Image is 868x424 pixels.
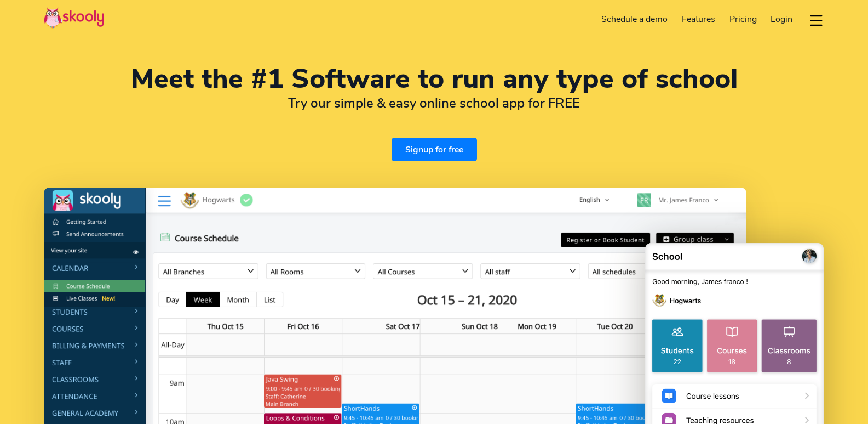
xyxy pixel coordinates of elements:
[44,66,824,92] h1: Meet the #1 Software to run any type of school
[392,138,477,161] a: Signup for free
[595,10,675,28] a: Schedule a demo
[763,10,800,28] a: Login
[729,13,757,25] span: Pricing
[44,95,824,111] h2: Try our simple & easy online school app for FREE
[44,7,104,29] img: Skooly
[722,10,764,28] a: Pricing
[771,13,792,25] span: Login
[675,10,722,28] a: Features
[808,8,824,33] button: dropdown menu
